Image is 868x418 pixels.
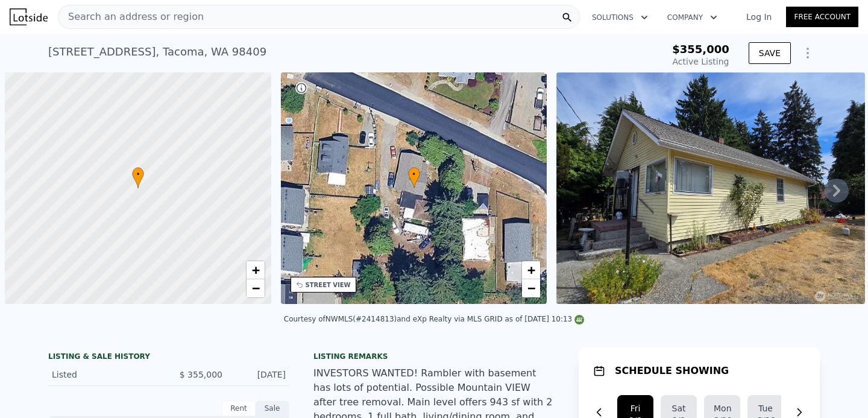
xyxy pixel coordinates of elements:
a: Zoom out [247,279,265,297]
button: Solutions [582,7,658,28]
div: LISTING & SALE HISTORY [48,352,289,364]
a: Log In [732,11,786,23]
span: $355,000 [672,43,729,55]
div: [DATE] [232,369,286,381]
span: $ 355,000 [180,370,222,379]
span: • [132,169,144,180]
div: Sale [256,401,289,416]
button: SAVE [749,42,791,64]
button: Show Options [796,41,820,65]
span: Active Listing [673,57,729,66]
span: • [408,169,420,180]
img: Sale: 167327241 Parcel: 100512199 [556,72,865,304]
span: − [527,280,535,296]
a: Zoom out [522,279,540,297]
div: [STREET_ADDRESS] , Tacoma , WA 98409 [48,43,266,60]
span: + [251,262,259,277]
div: Courtesy of NWMLS (#2414813) and eXp Realty via MLS GRID as of [DATE] 10:13 [284,315,584,323]
span: − [251,280,259,296]
img: NWMLS Logo [574,315,584,325]
a: Zoom in [247,261,265,279]
a: Free Account [786,7,858,27]
button: Company [658,7,727,28]
div: STREET VIEW [306,280,351,290]
div: • [408,167,420,188]
div: Tue [757,402,774,414]
a: Zoom in [522,261,540,279]
div: • [132,167,144,188]
div: Listing remarks [313,352,555,361]
span: Search an address or region [58,10,204,24]
div: Sat [670,402,687,414]
div: Fri [627,402,644,414]
h1: SCHEDULE SHOWING [615,364,729,378]
div: Rent [222,401,256,416]
span: + [527,262,535,277]
img: Lotside [10,8,48,25]
div: Listed [52,369,159,381]
div: Mon [714,402,731,414]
